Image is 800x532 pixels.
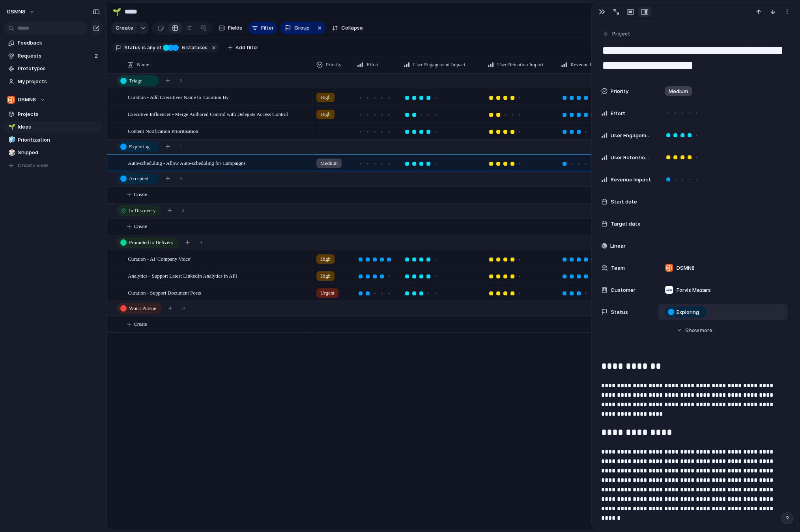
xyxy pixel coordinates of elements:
span: 0 [182,207,185,215]
a: Prototypes [4,63,103,75]
span: High [320,272,331,280]
span: High [320,110,331,118]
button: Showmore [601,323,787,337]
span: Triage [129,77,142,85]
span: Priority [611,88,628,95]
span: DSMN8 [7,8,25,16]
a: 🎲Shipped [4,147,103,159]
button: Fields [215,22,245,34]
button: Project [600,28,633,40]
span: is [142,44,146,51]
div: 🎲 [8,148,14,157]
span: Won't Pursue [129,304,156,312]
a: My projects [4,76,103,88]
span: Status [611,308,628,316]
button: 6 statuses [162,43,209,52]
button: Create view [4,160,103,172]
span: Medium [320,159,338,167]
span: Add filter [236,44,258,51]
span: Create [116,24,133,32]
span: High [320,93,331,101]
span: 3 [179,77,182,85]
button: Add filter [223,42,263,53]
a: Requests2 [4,50,103,62]
span: Customer [611,286,636,294]
button: DSMN8 [4,94,103,106]
a: Feedback [4,37,103,49]
span: Analytics - Support Latest LinkedIn Analytics in API [128,271,237,280]
span: Ideas [18,123,100,131]
span: Filter [261,24,274,32]
span: Fields [228,24,242,32]
span: Prioritization [18,136,100,144]
span: User Retention Impact [497,61,544,69]
span: Group [294,24,310,32]
a: 🧊Prioritization [4,134,103,146]
span: Priority [326,61,342,69]
span: Create [134,222,147,230]
span: Curation - AI 'Company Voice' [128,254,191,263]
button: DSMN8 [4,6,39,18]
span: Curation - Add Executives Name to 'Curation By' [128,92,230,101]
button: Group [280,22,314,34]
span: Target date [611,220,641,228]
button: 🌱 [7,123,15,131]
span: User Engagement Impact [611,132,652,140]
span: any of [146,44,161,51]
span: 1 [179,143,182,151]
span: User Engagement Impact [413,61,465,69]
span: Revenue Impact [611,176,651,184]
span: Projects [18,110,100,118]
span: Forvis Mazars [677,286,711,294]
span: Promoted to Delivery [129,239,174,246]
span: Prototypes [18,65,100,73]
button: 🎲 [7,149,15,157]
span: Status [124,44,140,51]
span: Urgent [320,289,335,297]
span: Exploring [677,308,699,316]
span: DSMN8 [18,96,36,104]
span: Effort [366,61,379,69]
div: 🌱 [8,123,14,132]
span: Content Notification Prioritisation [128,126,198,135]
span: Collapse [341,24,363,32]
button: Filter [249,22,277,34]
span: 2 [95,52,99,60]
span: Team [611,264,625,272]
span: Accepted [129,175,148,183]
span: Create [134,320,147,328]
span: Executive Influencer - Merge Authored Control with Delegate Access Control [128,109,288,118]
span: My projects [18,78,100,86]
a: 🌱Ideas [4,121,103,133]
span: Curation - Support Document Posts [128,288,201,297]
span: more [700,327,712,334]
span: Name [137,61,149,69]
a: Projects [4,108,103,120]
span: Show [685,327,699,334]
button: 🌱 [110,6,123,18]
span: Effort [611,110,625,118]
span: 3 [200,239,202,246]
button: Create [111,22,137,34]
span: DSMN8 [677,264,695,272]
button: 🧊 [7,136,15,144]
span: Start date [611,198,637,206]
button: isany of [140,43,163,52]
span: Revenue Impact [570,61,604,69]
span: 0 [182,304,185,312]
span: Create view [18,162,48,170]
span: Linear [610,242,626,250]
span: Requests [18,52,92,60]
span: statuses [179,44,207,51]
span: Feedback [18,39,100,47]
span: In Discovery [129,207,156,215]
span: User Retention Impact [611,154,652,162]
div: 🧊 [8,135,14,144]
span: Shipped [18,149,100,157]
span: High [320,255,331,263]
span: Medium [669,88,688,95]
span: Project [612,30,630,38]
